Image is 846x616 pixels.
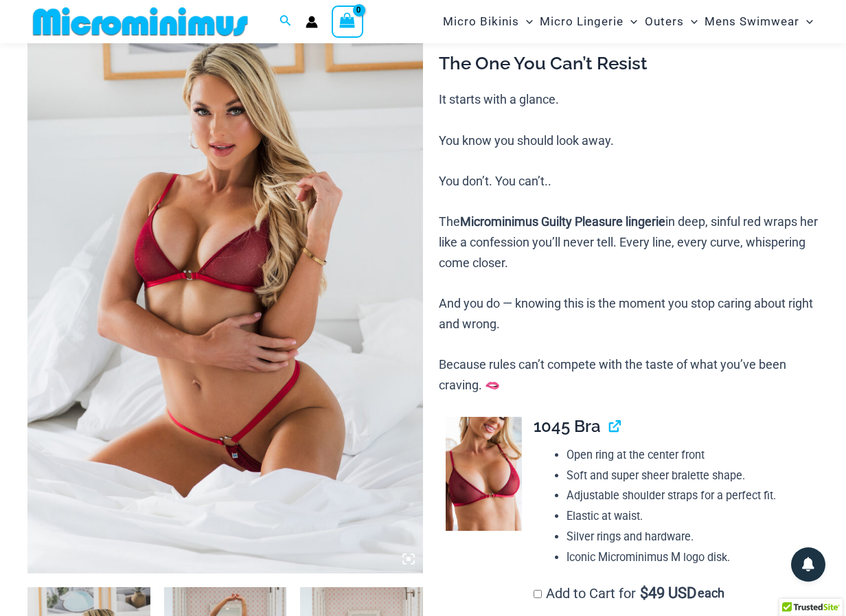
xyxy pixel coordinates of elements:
li: Silver rings and hardware. [567,527,819,547]
h3: The One You Can’t Resist [439,52,819,76]
li: Soft and super sheer bralette shape. [567,466,819,486]
span: Outers [645,4,684,39]
li: Elastic at waist. [567,506,819,527]
span: Micro Lingerie [540,4,624,39]
span: Menu Toggle [519,4,533,39]
p: It starts with a glance. You know you should look away. You don’t. You can’t.. The in deep, sinfu... [439,89,819,396]
a: View Shopping Cart, empty [332,5,363,37]
span: Menu Toggle [799,4,813,39]
a: Micro BikinisMenu ToggleMenu Toggle [439,4,536,39]
li: Open ring at the center front [567,445,819,466]
nav: Site Navigation [437,2,819,41]
input: Add to Cart for$49 USD each [534,590,542,598]
label: Add to Cart for [534,585,725,602]
img: Guilty Pleasures Red 1045 Bra [446,417,522,531]
a: Micro LingerieMenu ToggleMenu Toggle [536,4,641,39]
span: $ [640,584,648,602]
span: 49 USD [640,586,696,600]
li: Iconic Microminimus M logo disk. [567,547,819,568]
span: each [698,586,724,600]
a: OutersMenu ToggleMenu Toggle [641,4,701,39]
li: Adjustable shoulder straps for a perfect fit. [567,486,819,506]
span: Micro Bikinis [443,4,519,39]
span: Mens Swimwear [705,4,799,39]
span: 1045 Bra [534,416,601,436]
b: Microminimus Guilty Pleasure lingerie [460,214,665,229]
span: Menu Toggle [684,4,698,39]
a: Mens SwimwearMenu ToggleMenu Toggle [701,4,816,39]
a: Account icon link [306,16,318,28]
img: MM SHOP LOGO FLAT [27,6,253,37]
a: Search icon link [279,13,292,30]
span: Menu Toggle [624,4,637,39]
